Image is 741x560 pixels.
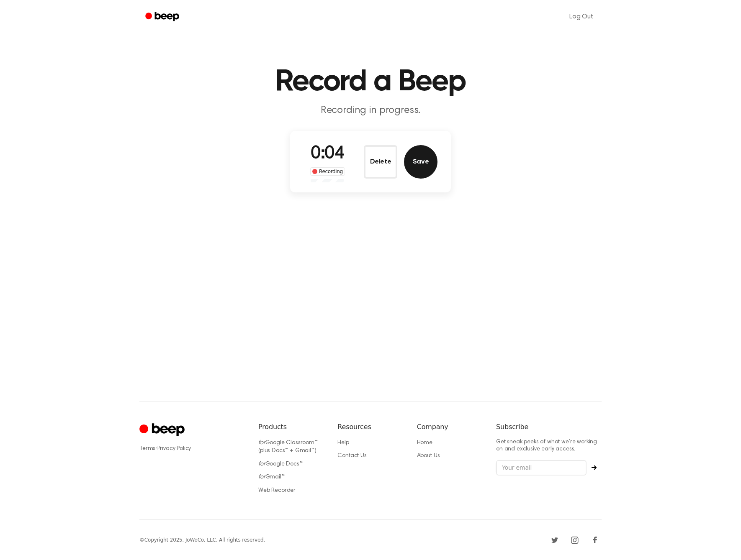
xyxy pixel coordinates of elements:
[568,533,581,547] a: Instagram
[496,460,587,476] input: Your email
[139,422,187,438] a: Cruip
[258,461,303,467] a: forGoogle Docs™
[139,9,187,25] a: Beep
[210,104,531,118] p: Recording in progress.
[139,536,265,544] div: © Copyright 2025, JoWoCo, LLC. All rights reserved.
[310,167,345,176] div: Recording
[337,422,403,432] h6: Resources
[139,446,155,452] a: Terms
[311,145,344,163] span: 0:04
[258,422,324,432] h6: Products
[561,7,602,27] a: Log Out
[587,465,602,470] button: Subscribe
[548,533,561,547] a: Twitter
[157,446,191,452] a: Privacy Policy
[258,440,265,446] i: for
[258,474,285,480] a: forGmail™
[417,422,483,432] h6: Company
[404,145,437,179] button: Save Audio Record
[588,533,602,547] a: Facebook
[258,488,296,494] a: Web Recorder
[364,145,397,179] button: Delete Audio Record
[156,67,585,97] h1: Record a Beep
[496,422,602,432] h6: Subscribe
[337,453,366,459] a: Contact Us
[496,439,602,453] p: Get sneak peeks of what we’re working on and exclusive early access.
[337,440,349,446] a: Help
[258,461,265,467] i: for
[258,440,318,454] a: forGoogle Classroom™ (plus Docs™ + Gmail™)
[417,440,432,446] a: Home
[258,474,265,480] i: for
[417,453,440,459] a: About Us
[139,445,245,453] div: ·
